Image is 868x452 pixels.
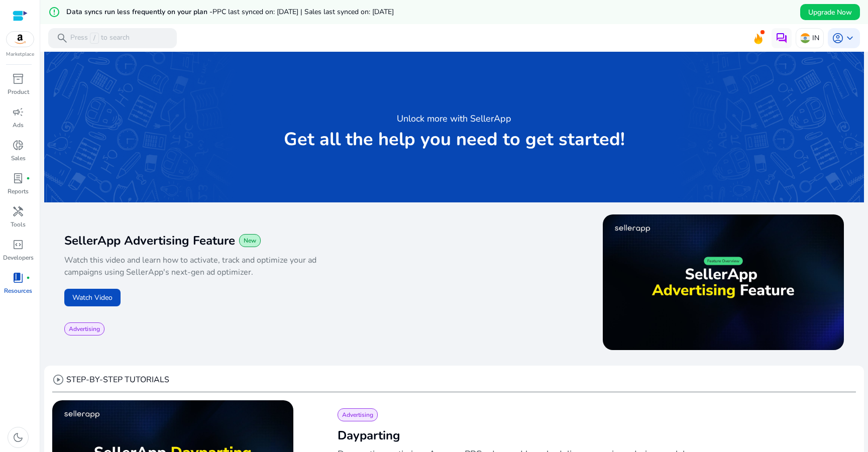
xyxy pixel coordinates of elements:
[800,4,860,20] button: Upgrade Now
[8,87,29,96] p: Product
[66,8,394,17] h5: Data syncs run less frequently on your plan -
[26,276,30,280] span: fiber_manual_record
[52,374,169,386] div: STEP-BY-STEP TUTORIALS
[12,172,24,184] span: lab_profile
[12,205,24,217] span: handyman
[11,220,26,229] p: Tools
[64,233,235,249] span: SellerApp Advertising Feature
[69,325,100,333] span: Advertising
[844,32,856,44] span: keyboard_arrow_down
[808,7,852,18] span: Upgrade Now
[12,272,24,284] span: book_4
[12,139,24,151] span: donut_small
[12,106,24,118] span: campaign
[284,130,625,150] p: Get all the help you need to get started!
[603,214,844,350] img: maxresdefault.jpg
[4,286,32,295] p: Resources
[13,121,24,130] p: Ads
[12,239,24,251] span: code_blocks
[7,32,34,47] img: amazon.svg
[800,33,810,43] img: in.svg
[397,111,511,126] h3: Unlock more with SellerApp
[90,33,99,44] span: /
[338,427,840,443] h2: Dayparting
[212,7,394,17] span: PPC last synced on: [DATE] | Sales last synced on: [DATE]
[56,32,68,44] span: search
[52,374,64,386] span: play_circle
[64,289,121,306] button: Watch Video
[8,187,29,196] p: Reports
[11,154,26,163] p: Sales
[6,51,34,58] p: Marketplace
[812,29,819,47] p: IN
[3,253,34,262] p: Developers
[342,411,373,419] span: Advertising
[48,6,60,18] mat-icon: error_outline
[244,237,256,245] span: New
[12,431,24,443] span: dark_mode
[64,254,324,278] p: Watch this video and learn how to activate, track and optimize your ad campaigns using SellerApp'...
[12,73,24,85] span: inventory_2
[70,33,130,44] p: Press to search
[832,32,844,44] span: account_circle
[26,176,30,180] span: fiber_manual_record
